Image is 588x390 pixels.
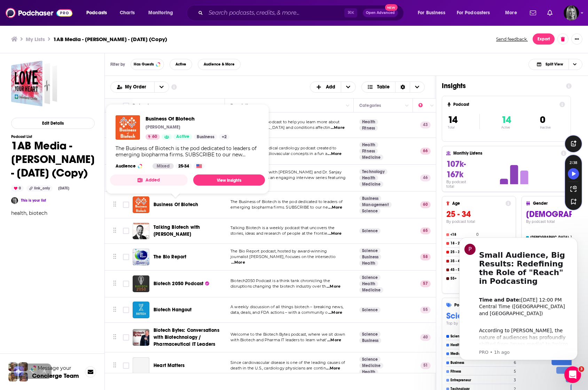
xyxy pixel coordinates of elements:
h3: Audience [116,163,147,169]
p: 40 [420,334,431,341]
h4: By podcast total [446,219,511,224]
span: heart and [MEDICAL_DATA] and conditions affectin [230,125,330,130]
span: Toggle select row [123,202,129,208]
span: For Business [418,8,445,18]
a: Show notifications dropdown [544,7,555,19]
a: This is your list [21,198,46,203]
a: Biotech Bytes: Conversations with Biotechnology / Pharmaceutical IT Leaders [154,327,222,348]
a: Show notifications dropdown [527,7,539,19]
p: Active [501,126,511,129]
a: Health [359,175,378,181]
div: link_only [26,185,53,192]
img: Business Of Biotech [116,115,140,140]
h4: Podcast [453,102,557,107]
a: Business [359,254,381,260]
a: Science [359,357,381,362]
img: Biotech 2050 Podcast [133,275,149,292]
input: Search podcasts, credits, & more... [206,7,344,18]
a: Science [359,208,381,214]
span: 107k-167k [446,159,466,180]
button: Active [170,59,192,70]
a: Health [359,119,378,125]
h4: Age [452,201,503,206]
p: 58 [420,253,431,260]
p: 57 [420,280,431,287]
a: Technology [359,169,387,174]
span: Split View [546,62,563,66]
img: Jon Profile [8,373,17,382]
span: Table [377,85,390,89]
span: ...More [328,310,342,315]
a: +2 [219,134,229,140]
h2: Choose List sort [110,81,169,93]
img: katie52574 [11,197,18,204]
a: Charts [115,7,139,18]
a: Talking Biotech with [PERSON_NAME] [154,224,222,238]
span: Podcasts [86,8,107,18]
span: Add [326,85,335,89]
a: 1AB Media - Clive Meanwell - Oct 2, 2025 (Copy) [11,61,57,107]
span: Message your [38,365,71,372]
h2: Choose View [361,81,425,93]
button: Choose View [528,59,582,70]
span: Biotech Bytes: Conversations with Biotechnology / Pharmaceutical IT Leaders [154,327,219,347]
button: Move [112,226,117,236]
a: Business Of Biotech [146,115,229,122]
span: ...More [231,260,245,265]
a: Business Of Biotech [154,201,198,208]
img: Podchaser - Follow, Share and Rate Podcasts [6,6,72,19]
div: 0 [11,185,24,192]
span: ...More [328,231,342,236]
a: Health [359,369,378,375]
span: New [385,4,398,11]
h3: Podcast List [11,134,95,139]
button: Column Actions [428,101,436,110]
span: [PERSON_NAME] is an engaging interview series featuring w [230,175,346,186]
h3: Concierge Team [32,372,79,379]
p: Inactive [540,126,551,129]
a: Business [359,338,381,343]
img: Biotech Bytes: Conversations with Biotechnology / Pharmaceutical IT Leaders [133,329,149,346]
a: Science [359,275,381,280]
span: AI and Healthcare—with [PERSON_NAME] and Dr. Sanjay [230,170,342,174]
a: Health [359,281,378,287]
span: Biotech2050 Podcast is a think tank chronicling the [230,278,330,283]
span: Talking Biotech with [PERSON_NAME] [154,224,200,237]
button: Has Guests [131,59,164,70]
a: Heart Matters [154,362,185,369]
span: Cardionerds is a medical cardiology podcast created to [230,146,336,150]
img: Biotech Hangout [133,302,149,318]
p: 60 [420,201,431,208]
span: More [505,8,517,18]
span: Toggle select row [123,362,129,369]
span: Active [176,133,189,140]
button: Send feedback. [494,36,530,42]
div: 25-34 [175,163,192,169]
span: data, deals, and FDA actions – with a community o [230,310,328,315]
h1: Insights [442,81,560,90]
a: Heart Matters [133,357,149,374]
span: Active [175,62,186,66]
a: The Bio Report [133,249,149,265]
span: Since cardiovascular disease is one of the leading causes of [230,360,345,365]
a: Medicine [359,363,383,368]
h3: 25 - 34 [446,209,511,219]
a: Management [359,202,392,208]
button: Column Actions [403,101,411,110]
a: Biotech Hangout [154,306,192,313]
a: My Lists [26,36,45,42]
div: Mixed [152,163,174,169]
span: health, biotech [11,210,47,216]
img: Business Of Biotech [133,196,149,213]
span: Toggle select row [123,281,129,287]
iframe: Intercom live chat [564,366,581,383]
a: Fitness [359,125,378,131]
